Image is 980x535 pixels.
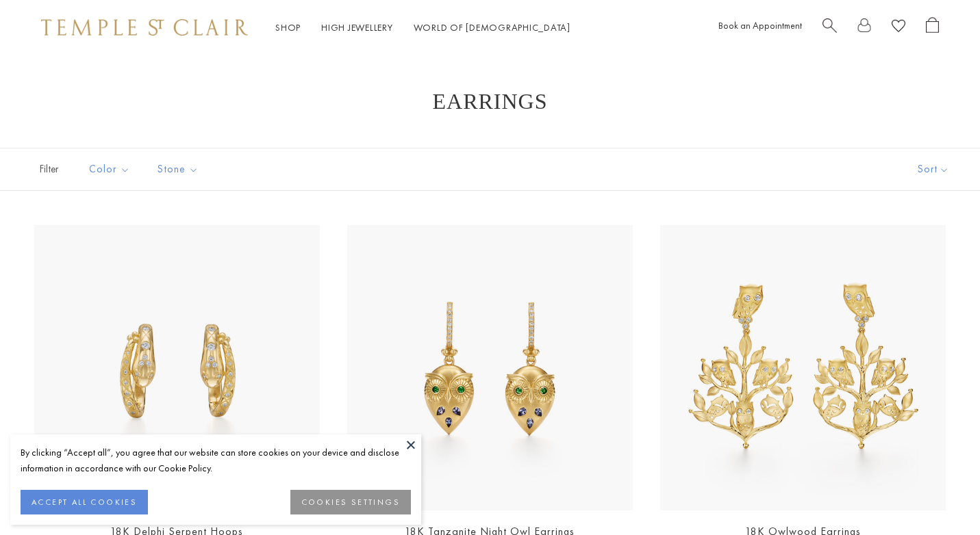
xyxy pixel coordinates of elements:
a: Book an Appointment [718,19,802,31]
img: Temple St. Clair [41,19,248,36]
button: COOKIES SETTINGS [290,490,411,514]
a: High JewelleryHigh Jewellery [321,21,393,34]
a: 18K Delphi Serpent Hoops18K Delphi Serpent Hoops [34,225,320,510]
button: Stone [147,154,209,185]
a: Search [822,17,837,38]
a: World of [DEMOGRAPHIC_DATA]World of [DEMOGRAPHIC_DATA] [414,21,570,34]
a: E36887-OWLTZTGE36887-OWLTZTG [347,225,633,510]
div: By clicking “Accept all”, you agree that our website can store cookies on your device and disclos... [21,445,411,476]
span: Stone [151,161,209,178]
a: View Wishlist [892,17,905,38]
span: Color [82,161,140,178]
nav: Main navigation [275,19,570,36]
button: Show sort by [887,148,980,190]
img: E36887-OWLTZTG [347,225,633,510]
a: Open Shopping Bag [926,17,939,38]
button: Color [79,154,140,185]
a: E31811-OWLWOOD18K Owlwood Earrings [660,225,946,510]
img: 18K Owlwood Earrings [660,225,946,510]
a: ShopShop [275,21,301,34]
iframe: Gorgias live chat messenger [912,471,966,521]
button: ACCEPT ALL COOKIES [21,490,148,514]
img: 18K Delphi Serpent Hoops [34,225,320,510]
h1: Earrings [55,89,925,114]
